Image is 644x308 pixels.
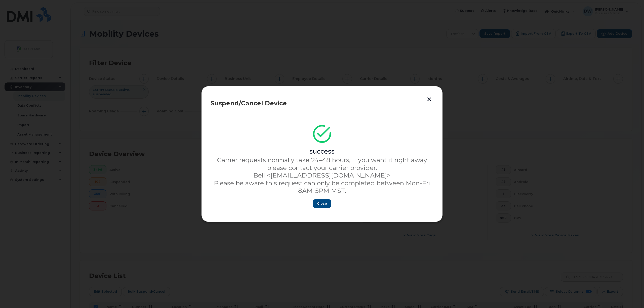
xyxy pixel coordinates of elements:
p: Carrier requests normally take 24–48 hours, if you want it right away please contact your carrier... [211,156,433,171]
p: Please be aware this request can only be completed between Mon-Fri 8AM-5PM MST. [211,179,433,195]
p: Bell <[EMAIL_ADDRESS][DOMAIN_NAME]> [211,171,433,179]
button: Close [313,199,331,208]
div: success [211,148,433,155]
span: Close [317,201,327,206]
div: Suspend/Cancel Device [211,100,433,106]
